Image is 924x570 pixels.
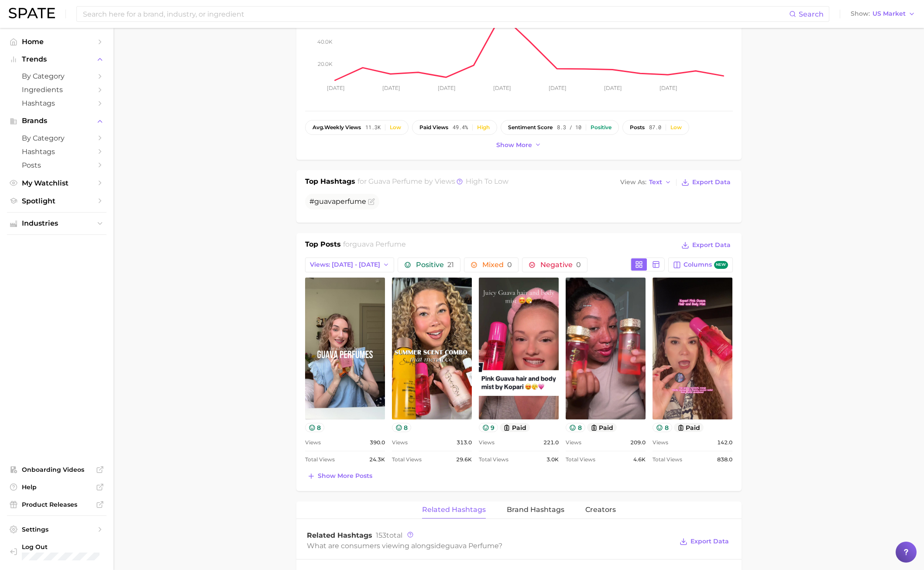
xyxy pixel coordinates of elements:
span: guava perfume [445,542,498,550]
button: sentiment score8.3 / 10Positive [501,120,619,135]
button: Export Data [679,176,732,189]
button: 8 [653,423,672,432]
span: 313.0 [457,437,472,448]
span: 153 [376,531,386,539]
span: 390.0 [370,437,385,448]
span: new [714,261,728,269]
a: Onboarding Videos [7,463,106,476]
span: Negative [540,261,581,268]
button: paid views49.4%High [412,120,497,135]
span: Brand Hashtags [507,506,564,514]
span: Settings [22,525,92,533]
span: 24.3k [369,454,385,465]
a: by Category [7,69,106,83]
span: Industries [22,220,92,227]
a: Ingredients [7,83,106,96]
button: 9 [479,423,498,432]
button: ShowUS Market [848,8,917,20]
a: Settings [7,523,106,536]
button: paid [674,423,704,432]
span: Related Hashtags [307,531,372,539]
span: 0 [507,261,512,269]
span: high to low [466,177,508,185]
span: 209.0 [630,437,646,448]
span: Search [799,10,824,18]
span: guava perfume [368,177,422,185]
span: Text [649,180,662,185]
span: 29.6k [456,454,472,465]
span: Home [22,38,92,46]
button: paid [500,423,530,432]
span: Brands [22,117,92,125]
button: Views: [DATE] - [DATE] [305,258,395,272]
button: 8 [392,423,412,432]
span: Total Views [392,454,422,465]
span: Mixed [482,261,512,268]
span: Views [653,437,668,448]
button: Show more [494,139,544,151]
span: guava perfume [352,240,406,248]
span: Views: [DATE] - [DATE] [310,261,380,268]
span: View As [620,180,646,185]
span: Views [566,437,581,448]
span: 49.4% [453,124,468,130]
button: posts87.0Low [622,120,689,135]
tspan: [DATE] [493,85,511,91]
span: Positive [416,261,454,268]
span: 142.0 [717,437,732,448]
button: Flag as miscategorized or irrelevant [368,198,375,205]
span: posts [630,124,645,130]
a: by Category [7,131,106,145]
span: Total Views [653,454,682,465]
span: perfume [336,197,366,206]
h2: for by Views [357,176,508,189]
button: Export Data [677,536,731,548]
span: Help [22,483,92,491]
span: US Market [872,11,906,16]
div: What are consumers viewing alongside ? [307,540,673,552]
span: Creators [585,506,616,514]
button: Columnsnew [668,258,732,272]
span: 838.0 [717,454,732,465]
div: High [477,124,490,130]
span: Log Out [22,543,107,551]
span: 87.0 [649,124,661,130]
tspan: 40.0k [317,38,333,45]
span: Show [851,11,870,16]
span: Total Views [566,454,595,465]
div: Low [390,124,401,130]
span: Total Views [305,454,335,465]
span: by Category [22,134,92,142]
span: Views [479,437,495,448]
h1: Top Hashtags [305,176,355,189]
span: 11.3k [365,124,381,130]
a: Home [7,35,106,48]
span: Export Data [692,241,731,249]
tspan: [DATE] [326,85,344,91]
span: 21 [447,261,454,269]
a: Posts [7,158,106,172]
span: Columns [684,261,728,269]
span: Show more [496,141,532,149]
span: 4.6k [633,454,646,465]
span: Views [392,437,408,448]
h1: Top Posts [305,239,341,252]
span: 3.0k [546,454,559,465]
span: Export Data [690,538,729,545]
span: sentiment score [508,124,553,130]
button: 8 [566,423,585,432]
h2: for [343,239,406,252]
button: Industries [7,217,106,230]
span: My Watchlist [22,179,92,187]
span: Show more posts [318,472,372,480]
span: Export Data [692,179,731,186]
button: avg.weekly views11.3kLow [305,120,409,135]
tspan: [DATE] [437,85,455,91]
tspan: [DATE] [382,85,400,91]
div: Low [670,124,682,130]
a: Spotlight [7,194,106,208]
abbr: average [313,124,324,130]
button: paid [587,423,617,432]
span: 8.3 / 10 [557,124,581,130]
span: Product Releases [22,501,92,508]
